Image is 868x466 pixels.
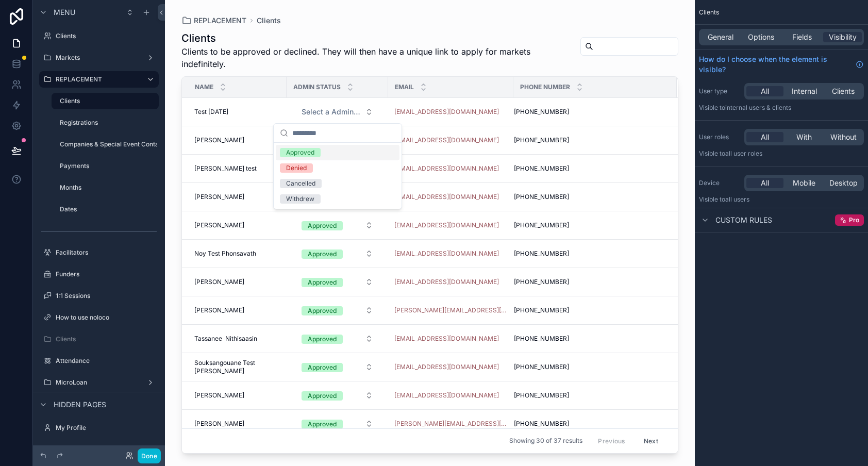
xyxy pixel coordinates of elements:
[520,83,570,91] span: Phone Number
[514,420,569,428] span: [PHONE_NUMBER]
[56,32,157,40] label: Clients
[514,306,664,314] a: [PHONE_NUMBER]
[796,132,812,142] span: With
[194,306,244,314] span: [PERSON_NAME]
[52,201,159,218] a: Dates
[699,104,864,112] p: Visible to
[514,136,664,144] a: [PHONE_NUMBER]
[514,164,569,173] span: [PHONE_NUMBER]
[39,288,159,304] a: 1:1 Sessions
[829,32,857,42] span: Visibility
[39,420,159,436] a: My Profile
[194,391,244,400] span: [PERSON_NAME]
[194,136,244,144] span: [PERSON_NAME]
[286,194,314,204] div: Withdrew
[394,420,507,428] a: [PERSON_NAME][EMAIL_ADDRESS][DOMAIN_NAME]
[514,335,664,343] a: [PHONE_NUMBER]
[293,244,382,263] a: Select Button
[792,86,817,96] span: Internal
[257,15,281,26] span: Clients
[394,249,507,258] a: [EMAIL_ADDRESS][DOMAIN_NAME]
[792,32,812,42] span: Fields
[195,83,213,91] span: Name
[308,391,337,401] div: Approved
[56,248,157,257] label: Facilitators
[394,306,507,314] a: [PERSON_NAME][EMAIL_ADDRESS][PERSON_NAME][DOMAIN_NAME]
[514,249,664,258] a: [PHONE_NUMBER]
[194,335,280,343] a: Tassanee Nithisaasin
[39,331,159,347] a: Clients
[509,437,582,445] span: Showing 30 of 37 results
[514,335,569,343] span: [PHONE_NUMBER]
[194,391,280,400] a: [PERSON_NAME]
[194,108,280,116] a: Test [DATE]
[394,363,499,371] a: [EMAIL_ADDRESS][DOMAIN_NAME]
[829,178,858,188] span: Desktop
[293,414,381,433] button: Select Button
[293,386,381,405] button: Select Button
[699,87,740,95] label: User type
[194,193,244,201] span: [PERSON_NAME]
[56,424,157,432] label: My Profile
[60,205,157,213] label: Dates
[699,195,864,204] p: Visible to
[394,391,499,400] a: [EMAIL_ADDRESS][DOMAIN_NAME]
[194,420,244,428] span: [PERSON_NAME]
[394,164,499,173] a: [EMAIL_ADDRESS][DOMAIN_NAME]
[181,31,570,45] h1: Clients
[514,193,569,201] span: [PHONE_NUMBER]
[308,249,337,259] div: Approved
[761,178,769,188] span: All
[715,215,772,225] span: Custom rules
[286,163,307,173] div: Denied
[293,358,381,376] button: Select Button
[514,108,569,116] span: [PHONE_NUMBER]
[293,329,382,348] a: Select Button
[194,164,280,173] a: [PERSON_NAME] test
[194,221,244,229] span: [PERSON_NAME]
[725,149,762,157] span: All user roles
[39,374,159,391] a: MicroLoan
[194,359,280,375] a: Souksangouane Test [PERSON_NAME]
[293,301,381,320] button: Select Button
[56,75,138,84] label: REPLACEMENT
[699,54,852,75] span: How do I choose when the element is visible?
[514,221,569,229] span: [PHONE_NUMBER]
[60,162,157,170] label: Payments
[293,272,382,292] a: Select Button
[514,221,664,229] a: [PHONE_NUMBER]
[395,83,414,91] span: Email
[514,278,569,286] span: [PHONE_NUMBER]
[274,143,402,209] div: Suggestions
[394,391,507,400] a: [EMAIL_ADDRESS][DOMAIN_NAME]
[308,306,337,315] div: Approved
[293,273,381,291] button: Select Button
[514,391,664,400] a: [PHONE_NUMBER]
[308,363,337,372] div: Approved
[514,193,664,201] a: [PHONE_NUMBER]
[194,335,257,343] span: Tassanee Nithisaasin
[56,313,157,322] label: How to use noloco
[39,28,159,44] a: Clients
[39,49,159,66] a: Markets
[725,195,749,203] span: all users
[514,363,569,371] span: [PHONE_NUMBER]
[52,179,159,196] a: Months
[194,306,280,314] a: [PERSON_NAME]
[514,420,664,428] a: [PHONE_NUMBER]
[194,221,280,229] a: [PERSON_NAME]
[194,249,256,258] span: Noy Test Phonsavath
[699,179,740,187] label: Device
[302,107,361,117] span: Select a Admin Status
[725,104,791,111] span: Internal users & clients
[699,54,864,75] a: How do I choose when the element is visible?
[52,93,159,109] a: Clients
[181,15,246,26] a: REPLACEMENT
[39,71,159,88] a: REPLACEMENT
[39,353,159,369] a: Attendance
[394,108,499,116] a: [EMAIL_ADDRESS][DOMAIN_NAME]
[832,86,855,96] span: Clients
[830,132,857,142] span: Without
[394,249,499,258] a: [EMAIL_ADDRESS][DOMAIN_NAME]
